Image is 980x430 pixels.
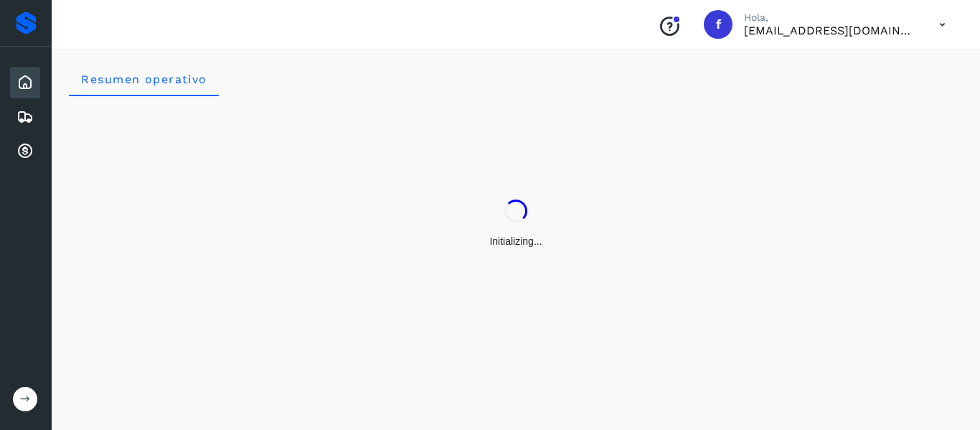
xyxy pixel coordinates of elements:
div: Embarques [10,101,40,133]
p: finanzastransportesperez@gmail.com [744,24,916,37]
div: Inicio [10,67,40,98]
div: Cuentas por cobrar [10,136,40,167]
span: Resumen operativo [80,73,207,86]
p: Hola, [744,11,916,24]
